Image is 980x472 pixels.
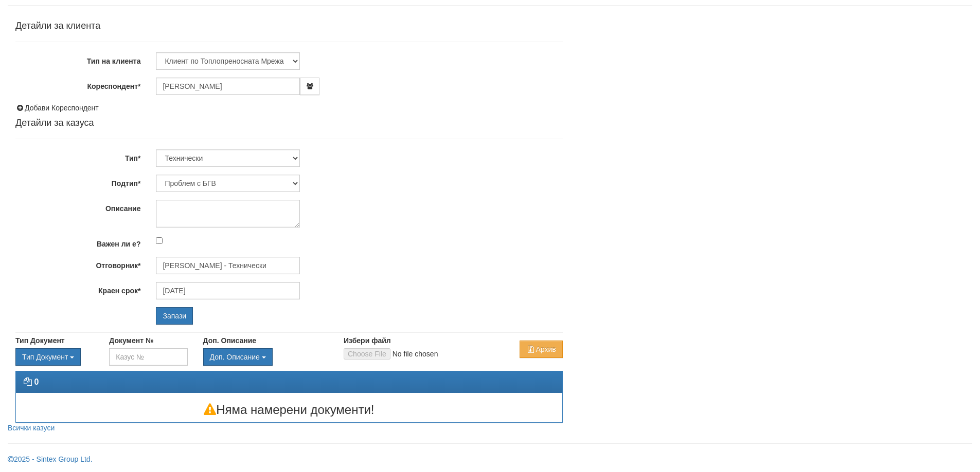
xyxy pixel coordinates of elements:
[8,455,93,463] a: 2025 - Sintex Group Ltd.
[156,78,300,95] input: ЕГН/Име/Адрес/Аб.№/Парт.№/Тел./Email
[8,78,148,91] label: Кореспондент*
[15,348,81,366] button: Тип Документ
[15,118,563,128] h4: Детайли за казуса
[15,348,94,366] div: Двоен клик, за изчистване на избраната стойност.
[156,307,193,325] input: Запази
[15,21,563,31] h4: Детайли за клиента
[203,335,256,346] label: Доп. Описание
[203,348,273,366] button: Доп. Описание
[15,103,563,113] div: Добави Кореспондент
[16,403,562,417] h3: Няма намерени документи!
[203,348,328,366] div: Двоен клик, за изчистване на избраната стойност.
[109,348,187,366] input: Казус №
[109,335,153,346] label: Документ №
[15,335,65,346] label: Тип Документ
[8,257,148,271] label: Отговорник*
[8,200,148,214] label: Описание
[8,424,55,432] a: Всички казуси
[8,235,148,249] label: Важен ли е?
[156,257,300,274] input: Търсене по Име / Имейл
[344,335,391,346] label: Избери файл
[22,353,68,361] span: Тип Документ
[210,353,260,361] span: Доп. Описание
[8,282,148,296] label: Краен срок*
[8,175,148,188] label: Подтип*
[156,282,300,299] input: Търсене по Име / Имейл
[8,52,148,66] label: Тип на клиента
[520,341,562,358] button: Архив
[34,377,39,386] strong: 0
